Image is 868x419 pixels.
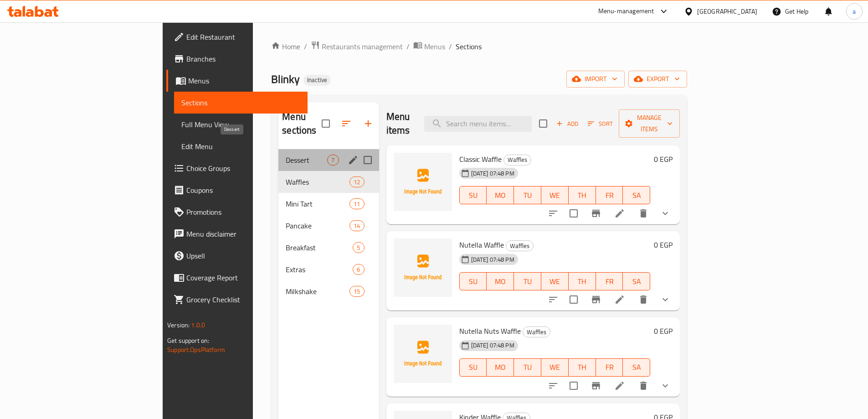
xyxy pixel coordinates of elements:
[623,272,650,290] button: SA
[286,286,349,297] span: Milkshake
[541,272,569,290] button: WE
[503,155,531,166] div: Waffles
[167,319,190,331] span: Version:
[623,186,650,204] button: SA
[459,324,521,338] span: Nutella Nuts Waffle
[627,275,647,288] span: SA
[181,97,300,108] span: Sections
[350,222,364,230] span: 14
[166,289,308,310] a: Grocery Checklist
[286,264,353,275] span: Extras
[490,189,510,202] span: MO
[654,289,676,310] button: show more
[632,289,654,310] button: delete
[598,6,654,17] div: Menu-management
[350,287,364,296] span: 15
[278,149,379,171] div: Dessert7edit
[506,240,534,251] div: Waffles
[596,272,623,290] button: FR
[186,207,300,217] span: Promotions
[534,114,553,133] span: Select section
[523,326,550,337] div: Waffles
[353,264,364,275] div: items
[654,238,673,251] h6: 0 EGP
[542,289,564,310] button: sort-choices
[585,289,607,310] button: Branch-specific-item
[286,155,327,166] span: Dessert
[278,193,379,215] div: Mini Tart11
[459,152,502,166] span: Classic Waffle
[463,361,483,374] span: SU
[394,238,452,297] img: Nutella Waffle
[350,200,364,208] span: 11
[186,31,300,42] span: Edit Restaurant
[186,272,300,283] span: Coverage Report
[467,255,518,264] span: [DATE] 07:48 PM
[353,242,364,253] div: items
[545,189,565,202] span: WE
[386,110,414,137] h2: Menu items
[614,380,625,391] a: Edit menu item
[456,41,482,52] span: Sections
[623,358,650,377] button: SA
[654,153,673,166] h6: 0 EGP
[506,241,533,251] span: Waffles
[394,153,452,211] img: Classic Waffle
[574,73,617,85] span: import
[600,361,620,374] span: FR
[186,163,300,174] span: Choice Groups
[166,70,308,92] a: Menus
[186,294,300,305] span: Grocery Checklist
[487,358,514,377] button: MO
[628,71,687,88] button: export
[490,275,510,288] span: MO
[518,189,538,202] span: TU
[316,114,335,133] span: Select all sections
[566,71,625,88] button: import
[322,41,403,52] span: Restaurants management
[553,117,582,131] span: Add item
[167,344,225,356] a: Support.OpsPlatform
[327,155,339,166] div: items
[585,202,607,224] button: Branch-specific-item
[614,208,625,219] a: Edit menu item
[353,265,364,274] span: 6
[541,186,569,204] button: WE
[449,41,452,52] li: /
[632,202,654,224] button: delete
[166,267,308,289] a: Coverage Report
[459,238,504,252] span: Nutella Waffle
[569,272,596,290] button: TH
[278,259,379,280] div: Extras6
[459,186,487,204] button: SU
[188,75,300,86] span: Menus
[487,272,514,290] button: MO
[467,341,518,350] span: [DATE] 07:48 PM
[588,119,613,129] span: Sort
[586,117,615,131] button: Sort
[191,319,205,331] span: 1.0.0
[569,186,596,204] button: TH
[614,294,625,305] a: Edit menu item
[286,220,349,231] span: Pancake
[286,176,349,187] div: Waffles
[523,327,550,337] span: Waffles
[632,375,654,397] button: delete
[349,286,364,297] div: items
[627,189,647,202] span: SA
[278,215,379,237] div: Pancake14
[572,361,592,374] span: TH
[487,186,514,204] button: MO
[166,245,308,267] a: Upsell
[166,48,308,70] a: Branches
[564,290,583,309] span: Select to update
[585,375,607,397] button: Branch-specific-item
[186,250,300,261] span: Upsell
[853,6,856,16] span: a
[514,272,541,290] button: TU
[542,375,564,397] button: sort-choices
[174,92,308,114] a: Sections
[555,119,580,129] span: Add
[357,113,379,134] button: Add section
